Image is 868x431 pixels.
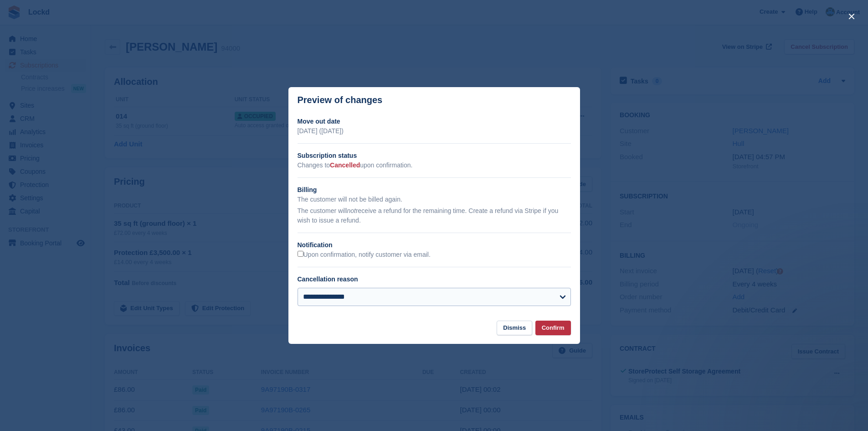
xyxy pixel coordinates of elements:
[298,151,571,161] h2: Subscription status
[298,206,571,225] p: The customer will receive a refund for the remaining time. Create a refund via Stripe if you wish...
[298,251,431,259] label: Upon confirmation, notify customer via email.
[330,161,360,169] span: Cancelled
[347,207,355,214] em: not
[497,321,532,336] button: Dismiss
[298,195,571,204] p: The customer will not be billed again.
[298,275,358,283] label: Cancellation reason
[298,185,571,195] h2: Billing
[298,161,571,170] p: Changes to upon confirmation.
[298,95,383,105] p: Preview of changes
[535,321,571,336] button: Confirm
[298,251,303,257] input: Upon confirmation, notify customer via email.
[298,117,571,126] h2: Move out date
[844,9,859,24] button: close
[298,240,571,250] h2: Notification
[298,126,571,136] p: [DATE] ([DATE])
